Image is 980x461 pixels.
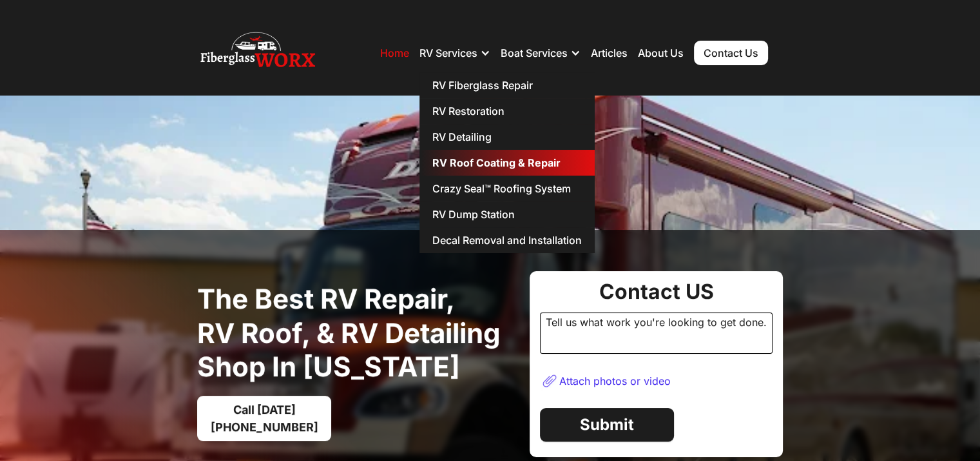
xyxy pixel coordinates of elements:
[559,374,671,387] div: Attach photos or video
[501,34,581,72] div: Boat Services
[419,72,595,253] nav: RV Services
[419,34,490,72] div: RV Services
[419,176,595,201] a: Crazy Seal™ Roofing System
[540,312,773,354] div: Tell us what work you're looking to get done.
[591,46,628,59] a: Articles
[419,150,595,176] a: RV Roof Coating & Repair
[638,46,684,59] a: About Us
[380,46,409,59] a: Home
[694,41,768,65] a: Contact Us
[197,282,519,384] h1: The best RV Repair, RV Roof, & RV Detailing Shop in [US_STATE]
[540,282,773,302] div: Contact US
[419,201,595,227] a: RV Dump Station
[419,124,595,150] a: RV Detailing
[419,98,595,124] a: RV Restoration
[419,227,595,253] a: Decal Removal and Installation
[419,46,477,59] div: RV Services
[200,27,315,79] img: Fiberglass WorX – RV Repair, RV Roof & RV Detailing
[501,46,568,59] div: Boat Services
[419,72,595,98] a: RV Fiberglass Repair
[540,408,674,442] a: Submit
[197,396,331,441] a: Call [DATE][PHONE_NUMBER]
